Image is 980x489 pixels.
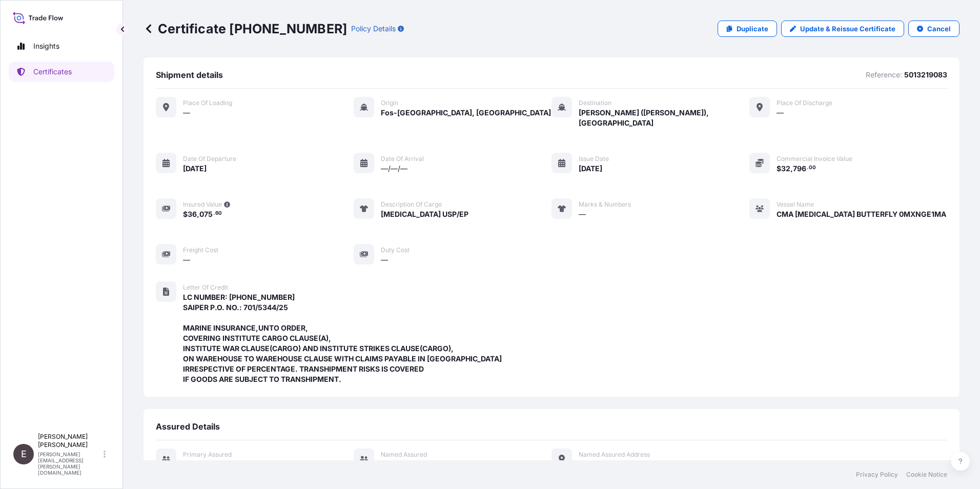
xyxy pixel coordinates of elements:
button: Cancel [908,21,959,37]
span: — [579,459,586,470]
p: Certificate [PHONE_NUMBER] [144,21,347,37]
p: Update & Reissue Certificate [800,24,895,34]
a: Privacy Policy [856,471,898,479]
p: Reference: [866,70,902,80]
span: E [21,449,27,459]
span: Description of cargo [381,200,442,209]
span: Insured Value [183,200,222,209]
span: 075 [199,211,213,218]
span: $ [183,211,188,218]
p: Certificates [33,67,72,77]
span: —/—/— [381,164,407,174]
span: Primary assured [183,451,232,459]
span: , [790,165,793,172]
span: Commercial Invoice Value [777,155,852,163]
p: Duplicate [737,24,768,34]
span: Issue Date [579,155,609,163]
a: Certificates [9,62,114,82]
span: LC NUMBER: [PHONE_NUMBER] SAIPER P.O. NO.: 701/5344/25 MARINE INSURANCE,UNTO ORDER, COVERING INST... [183,292,502,384]
span: — [579,209,586,219]
span: , [197,211,199,218]
a: Cookie Notice [906,471,947,479]
span: Marks & Numbers [579,200,631,209]
a: Update & Reissue Certificate [781,21,904,37]
span: 60 [215,212,222,215]
span: Date of departure [183,155,236,163]
span: Place of discharge [777,99,832,107]
span: Date of arrival [381,155,424,163]
span: 796 [793,165,806,172]
span: Named Assured [381,451,427,459]
p: [PERSON_NAME] [PERSON_NAME] [38,433,101,449]
span: [PERSON_NAME] ([PERSON_NAME]), [GEOGRAPHIC_DATA] [579,108,749,128]
span: 32 [781,165,790,172]
span: — [183,255,190,265]
span: 36 [188,211,197,218]
span: — [777,108,784,118]
span: Letter of Credit [183,283,228,292]
span: Named Assured Address [579,451,650,459]
span: Freight Cost [183,246,218,254]
span: [DATE] [183,164,207,174]
span: [DATE] [579,164,602,174]
p: 5013219083 [904,70,947,80]
span: Destination [579,99,611,107]
span: — [381,255,388,265]
span: Assured Details [156,421,220,432]
p: Cancel [927,24,951,34]
span: Fos-[GEOGRAPHIC_DATA], [GEOGRAPHIC_DATA] [381,108,551,118]
span: LYONDELL [GEOGRAPHIC_DATA] PTE. LTD. [381,459,529,470]
span: . [213,212,215,215]
a: Insights [9,36,114,56]
a: Duplicate [718,21,777,37]
span: Lyondell South Asia Pte Ltd. [183,459,280,470]
span: Origin [381,99,398,107]
span: Duty Cost [381,246,410,254]
span: 00 [809,166,816,170]
span: CMA [MEDICAL_DATA] BUTTERFLY 0MXNGE1MA [777,209,946,219]
span: $ [777,165,781,172]
span: [MEDICAL_DATA] USP/EP [381,209,468,219]
p: Policy Details [351,24,396,34]
p: Insights [33,41,59,51]
span: Vessel Name [777,200,814,209]
span: . [807,166,808,170]
span: Place of Loading [183,99,232,107]
span: Shipment details [156,70,223,80]
p: [PERSON_NAME][EMAIL_ADDRESS][PERSON_NAME][DOMAIN_NAME] [38,451,101,476]
span: — [183,108,190,118]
